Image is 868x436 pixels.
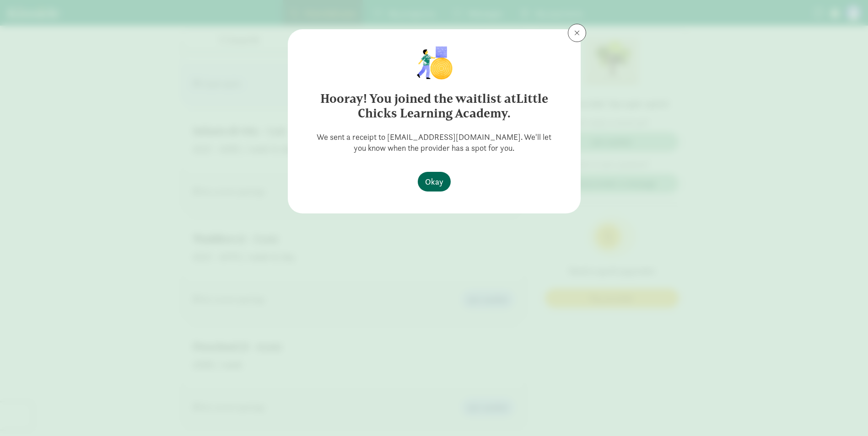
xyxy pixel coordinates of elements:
img: illustration-child1.png [411,44,457,80]
strong: Little Chicks Learning Academy. [358,91,548,121]
span: Okay [425,175,443,188]
h6: Hooray! You joined the waitlist at [306,91,562,121]
button: Okay [418,172,451,191]
p: We sent a receipt to [EMAIL_ADDRESS][DOMAIN_NAME]. We'll let you know when the provider has a spo... [302,132,566,154]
